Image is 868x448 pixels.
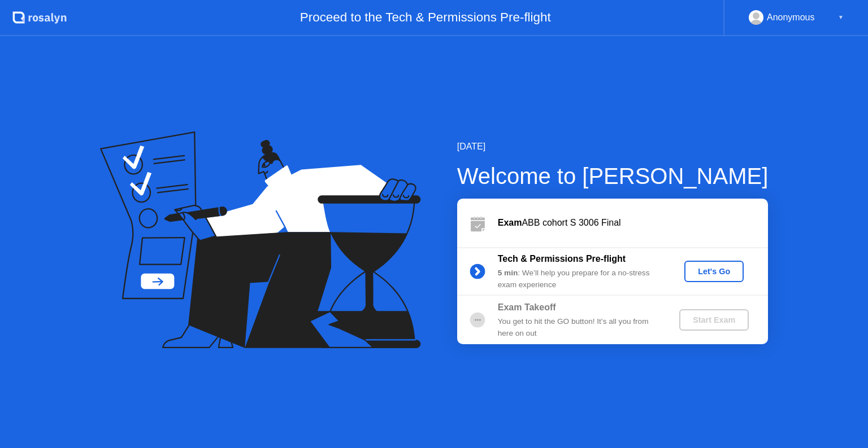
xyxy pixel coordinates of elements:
button: Let's Go [684,261,744,282]
div: Start Exam [684,315,744,324]
div: [DATE] [457,140,769,153]
div: Anonymous [767,10,815,25]
div: ABB cohort S 3006 Final [498,216,768,230]
b: Exam Takeoff [498,302,556,312]
div: ▼ [838,10,844,25]
div: Let's Go [689,267,739,276]
div: You get to hit the GO button! It’s all you from here on out [498,316,661,339]
div: Welcome to [PERSON_NAME] [457,159,769,193]
b: Tech & Permissions Pre-flight [498,254,626,263]
button: Start Exam [679,309,749,331]
div: : We’ll help you prepare for a no-stress exam experience [498,267,661,291]
b: 5 min [498,269,518,277]
b: Exam [498,218,522,227]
